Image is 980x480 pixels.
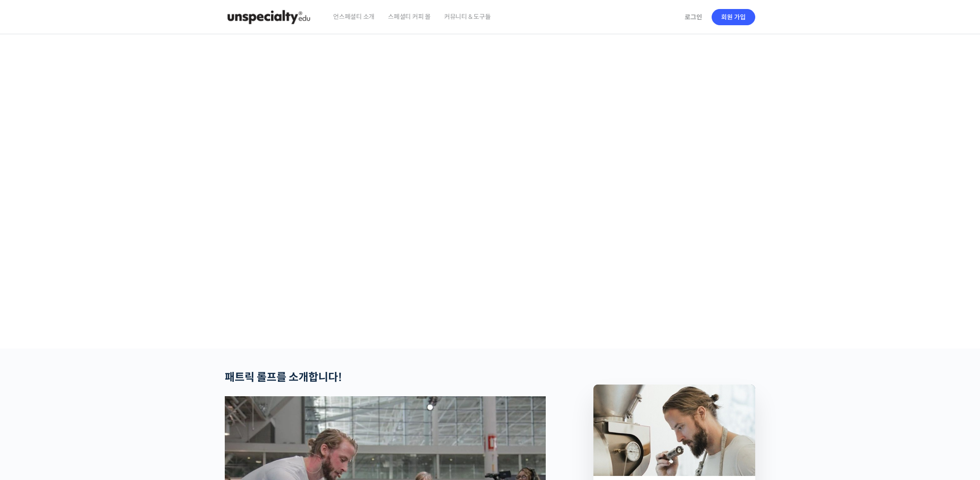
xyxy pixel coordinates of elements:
[712,9,755,25] a: 회원 가입
[679,7,708,27] a: 로그인
[225,371,546,384] h2: 패트릭 롤프를 소개합니다!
